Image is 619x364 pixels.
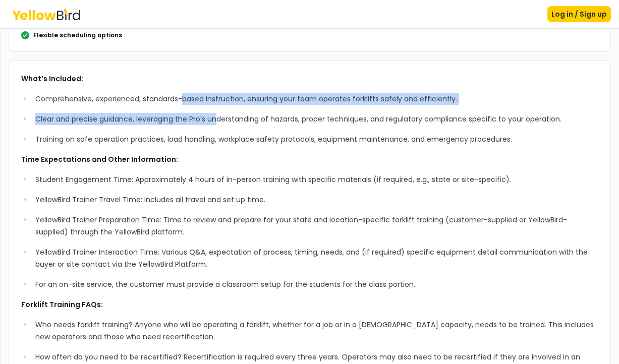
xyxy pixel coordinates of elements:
p: Clear and precise guidance, leveraging the Pro’s understanding of hazards, proper techniques, and... [35,113,598,125]
p: YellowBird Trainer Interaction Time: Various Q&A, expectation of process, timing, needs, and (if ... [35,246,598,270]
strong: Forklift Training FAQs: [21,299,103,310]
p: Who needs forklift training? Anyone who will be operating a forklift, whether for a job or in a [... [35,319,598,343]
strong: What’s Included: [21,74,83,84]
p: For an on-site service, the customer must provide a classroom setup for the students for the clas... [35,278,598,290]
p: YellowBird Trainer Travel Time: Includes all travel and set up time. [35,194,598,206]
p: Flexible scheduling options [33,31,122,39]
p: Student Engagement Time: Approximately 4 hours of in-person training with specific materials (if ... [35,173,598,186]
strong: Time Expectations and Other Information: [21,154,178,164]
button: Log in / Sign up [547,6,611,22]
p: Comprehensive, experienced, standards-based instruction, ensuring your team operates forklifts sa... [35,93,598,105]
p: Training on safe operation practices, load handling, workplace safety protocols, equipment mainte... [35,133,598,145]
p: YellowBird Trainer Preparation Time: Time to review and prepare for your state and location-speci... [35,214,598,238]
